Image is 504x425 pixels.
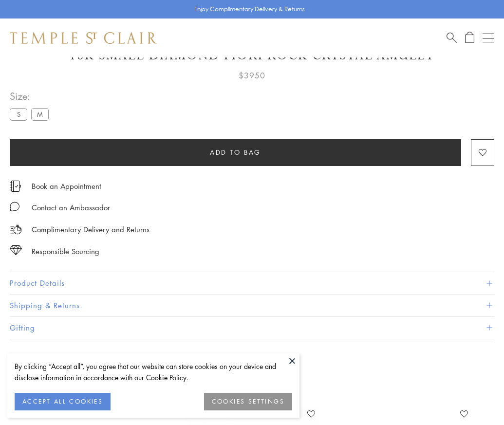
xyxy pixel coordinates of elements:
[483,32,494,44] button: Open navigation
[10,202,19,211] img: MessageIcon-01_2.svg
[15,393,111,410] button: ACCEPT ALL COOKIES
[447,32,457,44] a: Search
[10,88,53,104] span: Size:
[10,108,27,120] label: S
[204,393,292,410] button: COOKIES SETTINGS
[32,245,99,258] div: Responsible Sourcing
[10,223,22,236] img: icon_delivery.svg
[10,181,21,192] img: icon_appointment.svg
[239,69,265,82] span: $3950
[10,295,494,316] button: Shipping & Returns
[10,139,461,166] button: Add to bag
[31,108,49,120] label: M
[15,361,292,383] div: By clicking “Accept all”, you agree that our website can store cookies on your device and disclos...
[32,202,110,214] div: Contact an Ambassador
[32,223,149,236] p: Complimentary Delivery and Returns
[10,272,494,294] button: Product Details
[194,4,305,14] p: Enjoy Complimentary Delivery & Returns
[10,245,22,255] img: icon_sourcing.svg
[465,32,474,44] a: Open Shopping Bag
[10,32,157,44] img: Temple St. Clair
[210,147,261,158] span: Add to bag
[32,181,101,191] a: Book an Appointment
[10,317,494,339] button: Gifting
